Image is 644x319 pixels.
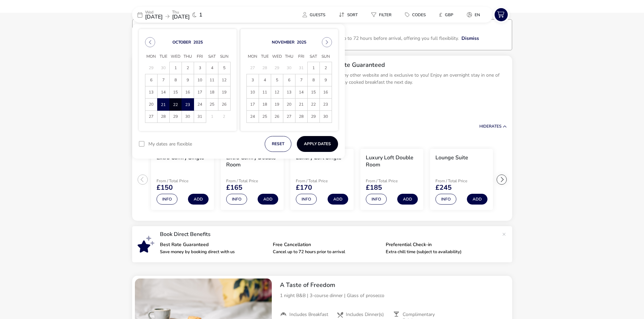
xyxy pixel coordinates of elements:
[295,52,307,62] span: Fri
[295,99,307,111] td: 21
[283,111,295,123] td: 27
[226,154,278,168] h3: Extra Comfy Double Room
[289,312,328,318] span: Includes Breakfast
[170,86,182,98] span: 15
[160,250,267,254] p: Save money by booking direct with us
[246,99,259,111] td: 17
[347,12,358,18] span: Sort
[296,194,317,205] button: Info
[170,111,182,123] span: 29
[322,37,332,47] button: Next Month
[218,86,230,99] td: 19
[283,99,295,111] td: 20
[283,86,295,98] span: 13
[271,111,283,123] span: 26
[157,179,205,183] p: From / Total Price
[218,62,230,74] td: 5
[206,99,218,110] span: 25
[158,111,169,123] span: 28
[333,10,366,20] naf-pibe-menu-bar-item: Sort
[296,154,341,161] h3: Luxury Loft Single
[280,72,507,86] p: This offer is not available on any other website and is exclusive to you! Enjoy an overnight stay...
[258,194,278,205] button: Add
[169,99,182,111] td: 22
[199,12,202,18] span: 1
[217,146,287,213] swiper-slide: 2 / 6
[246,62,259,74] td: 27
[157,111,169,123] td: 28
[307,86,319,99] td: 15
[397,194,418,205] button: Add
[435,179,483,183] p: From / Total Price
[259,86,271,99] td: 11
[271,86,283,98] span: 12
[182,86,194,98] span: 16
[295,86,307,98] span: 14
[226,184,242,191] span: £165
[296,184,312,191] span: £170
[246,74,259,86] td: 3
[206,111,218,123] td: 1
[283,74,295,86] span: 6
[132,7,234,23] div: Wed[DATE]Thu[DATE]1
[145,37,155,47] button: Previous Month
[366,179,414,183] p: From / Total Price
[271,99,283,110] span: 19
[461,35,479,42] button: Dismiss
[427,146,496,213] swiper-slide: 5 / 6
[259,99,271,111] td: 18
[295,74,307,86] td: 7
[400,10,434,20] naf-pibe-menu-bar-item: Codes
[194,62,206,74] span: 3
[308,111,319,123] span: 29
[319,74,332,86] td: 9
[479,124,489,129] span: Hide
[308,99,319,110] span: 22
[246,52,259,62] span: Mon
[308,86,319,98] span: 15
[246,86,259,99] td: 10
[218,111,230,123] td: 2
[308,62,319,74] span: 1
[273,242,380,247] p: Free Cancellation
[320,111,332,123] span: 30
[194,74,206,86] td: 10
[496,146,566,213] swiper-slide: 6 / 6
[307,62,319,74] td: 1
[271,86,283,99] td: 12
[158,99,169,111] span: 21
[271,111,283,123] td: 26
[259,74,271,86] td: 4
[218,52,230,62] span: Sun
[194,111,206,123] td: 31
[435,194,456,205] button: Info
[295,74,307,86] span: 7
[271,52,283,62] span: Wed
[157,99,169,111] td: 21
[194,99,206,111] td: 24
[259,62,271,74] td: 28
[182,62,194,74] span: 2
[169,62,182,74] td: 1
[148,146,217,213] swiper-slide: 1 / 6
[319,62,332,74] td: 2
[145,13,163,21] span: [DATE]
[310,12,325,18] span: Guests
[333,10,363,20] button: Sort
[328,194,348,205] button: Add
[206,52,218,62] span: Sat
[320,62,332,74] span: 2
[280,61,507,69] h2: Best Available B&B Rate Guaranteed
[271,62,283,74] td: 29
[320,86,332,98] span: 16
[157,62,169,74] td: 30
[295,62,307,74] td: 31
[170,62,182,74] span: 1
[194,86,206,99] td: 17
[346,312,384,318] span: Includes Dinner(s)
[259,111,271,123] span: 25
[297,136,338,152] button: Apply Dates
[357,146,427,213] swiper-slide: 4 / 6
